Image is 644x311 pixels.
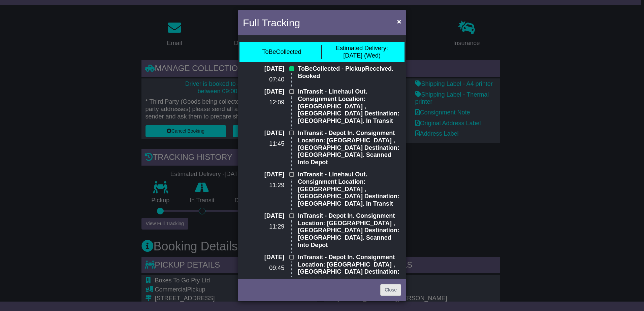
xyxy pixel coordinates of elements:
[243,65,284,73] p: [DATE]
[243,140,284,148] p: 11:45
[243,171,284,178] p: [DATE]
[243,76,284,83] p: 07:40
[397,18,401,25] span: ×
[243,223,284,231] p: 11:29
[298,171,401,207] p: InTransit - Linehaul Out. Consignment Location: [GEOGRAPHIC_DATA] , [GEOGRAPHIC_DATA] Destination...
[243,182,284,189] p: 11:29
[243,99,284,106] p: 12:09
[298,65,401,80] p: ToBeCollected - PickupReceived. Booked
[243,15,300,30] h4: Full Tracking
[243,130,284,137] p: [DATE]
[394,14,405,28] button: Close
[380,284,401,296] a: Close
[336,45,388,51] span: Estimated Delivery:
[243,212,284,220] p: [DATE]
[243,265,284,272] p: 09:45
[243,254,284,261] p: [DATE]
[243,88,284,96] p: [DATE]
[262,48,301,56] div: ToBeCollected
[298,254,401,290] p: InTransit - Depot In. Consignment Location: [GEOGRAPHIC_DATA] , [GEOGRAPHIC_DATA] Destination: [G...
[298,88,401,125] p: InTransit - Linehaul Out. Consignment Location: [GEOGRAPHIC_DATA] , [GEOGRAPHIC_DATA] Destination...
[336,45,388,59] div: [DATE] (Wed)
[298,130,401,166] p: InTransit - Depot In. Consignment Location: [GEOGRAPHIC_DATA] , [GEOGRAPHIC_DATA] Destination: [G...
[298,212,401,249] p: InTransit - Depot In. Consignment Location: [GEOGRAPHIC_DATA] , [GEOGRAPHIC_DATA] Destination: [G...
